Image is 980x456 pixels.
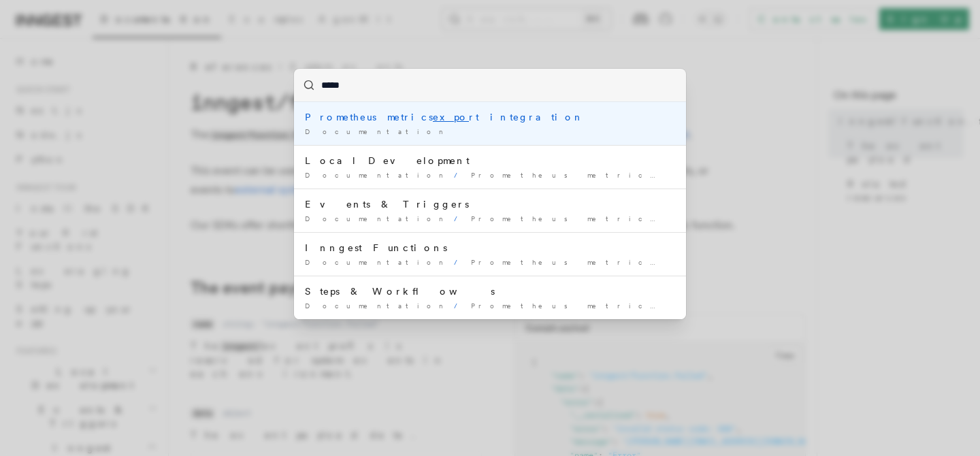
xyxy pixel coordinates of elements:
span: Documentation [305,171,448,179]
div: Local Development [305,154,675,167]
div: Inngest Functions [305,241,675,255]
span: / [454,214,465,223]
span: / [454,302,465,310]
div: Prometheus metrics rt integration [305,110,675,124]
div: Events & Triggers [305,197,675,211]
span: Documentation [305,258,448,266]
span: Documentation [305,302,448,310]
span: Prometheus metrics rt integration [471,214,853,223]
span: / [454,171,465,179]
span: Documentation [305,214,448,223]
span: Documentation [305,127,448,135]
span: Prometheus metrics rt integration [471,302,853,310]
span: Prometheus metrics rt integration [471,171,853,179]
span: / [454,258,465,266]
mark: expo [433,112,469,123]
span: Prometheus metrics rt integration [471,258,853,266]
div: Steps & Workflows [305,284,675,298]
